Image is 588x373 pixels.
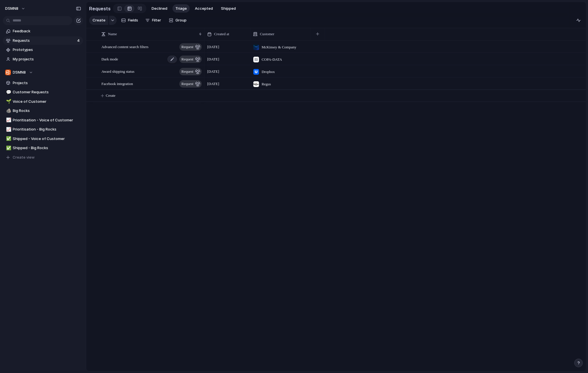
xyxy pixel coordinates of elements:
a: Requests4 [3,36,83,45]
span: Name [108,31,117,37]
span: Shipped - Voice of Customer [13,136,81,142]
div: ✅ [6,145,10,151]
span: Accepted [195,6,213,11]
span: COPA-DATA [262,57,282,62]
span: DSMN8 [13,70,26,75]
button: Fields [119,16,141,25]
a: Projects [3,79,83,87]
span: DSMN8 [5,6,18,11]
button: request [179,56,202,63]
span: Customer [260,31,275,37]
span: Big Rocks [13,108,81,114]
span: request [181,55,193,63]
a: 🌱Voice of Customer [3,97,83,106]
button: Accepted [192,4,216,13]
span: Declined [152,6,167,11]
button: request [179,43,202,51]
a: 📈Prioritisation - Big Rocks [3,125,83,134]
span: Projects [13,80,81,86]
span: request [181,43,193,51]
span: Create [93,17,105,23]
button: request [179,80,202,88]
button: Filter [143,16,164,25]
span: [DATE] [207,81,219,87]
button: Create view [3,153,83,162]
a: 🪨Big Rocks [3,106,83,115]
span: Create [106,93,115,98]
a: ✅Shipped - Big Rocks [3,144,83,152]
button: ✅ [5,136,11,142]
span: McKinsey & Company [262,44,296,50]
div: 🪨 [6,108,10,114]
button: Group [166,16,190,25]
button: DSMN8 [3,4,28,13]
span: Shipped - Big Rocks [13,145,81,151]
button: Declined [149,4,170,13]
span: Award shipping status [101,68,134,74]
span: [DATE] [207,44,219,50]
button: 🪨 [5,108,11,114]
button: DSMN8 [3,68,83,77]
a: 💬Customer Requests [3,88,83,96]
span: Dark mode [101,56,118,62]
a: 📈Prioritisation - Voice of Customer [3,116,83,125]
span: Feedback [13,28,81,34]
span: My projects [13,56,81,62]
a: Feedback [3,27,83,35]
button: Shipped [218,4,239,13]
div: 🌱 [6,98,10,105]
div: 📈 [6,126,10,133]
span: Facebook integration [101,80,133,87]
h2: Requests [89,5,111,12]
span: request [181,80,193,88]
span: Created at [214,31,229,37]
a: ✅Shipped - Voice of Customer [3,135,83,143]
span: Create view [13,155,35,160]
span: Regus [262,81,271,87]
div: 💬 [6,89,10,96]
div: ✅ [6,135,10,142]
span: Triage [175,6,187,11]
button: 📈 [5,127,11,132]
span: Advanced content search filters [101,43,148,50]
span: Shipped [221,6,236,11]
span: Dropbox [262,69,275,75]
a: Prototypes [3,46,83,54]
button: Create [89,16,108,25]
span: Fields [128,17,138,23]
span: Requests [13,38,75,44]
span: [DATE] [207,69,219,74]
span: Prototypes [13,47,81,53]
span: Filter [152,17,161,23]
button: 🌱 [5,99,11,104]
span: Voice of Customer [13,99,81,104]
span: request [181,68,193,76]
button: ✅ [5,145,11,151]
button: Triage [173,4,190,13]
span: [DATE] [207,56,219,62]
span: Group [176,17,187,23]
span: Prioritisation - Voice of Customer [13,117,81,123]
span: 4 [77,38,81,44]
a: My projects [3,55,83,64]
button: request [179,68,202,75]
button: 💬 [5,89,11,95]
div: 📈 [6,117,10,123]
button: 📈 [5,117,11,123]
span: Customer Requests [13,89,81,95]
span: Prioritisation - Big Rocks [13,127,81,132]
